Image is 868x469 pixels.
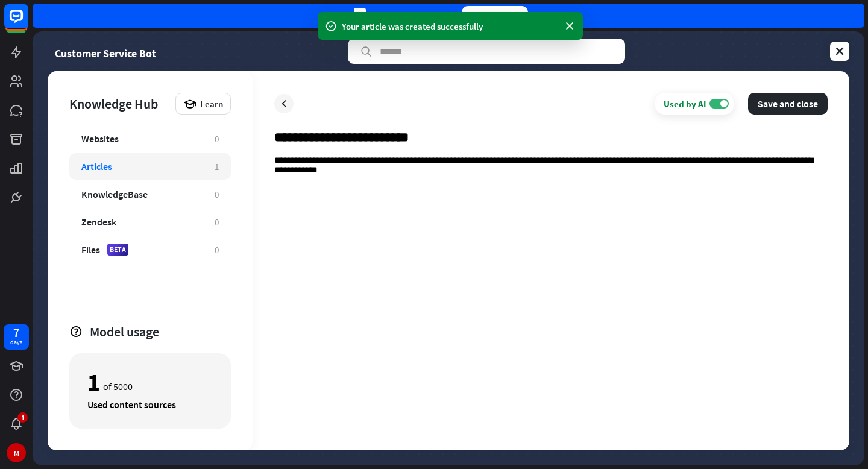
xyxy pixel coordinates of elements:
[7,443,26,462] div: M
[4,324,29,350] a: 7 days
[342,20,559,33] div: Your article was created successfully
[10,338,22,347] div: days
[17,412,28,423] div: 1
[13,327,19,338] div: 7
[354,8,452,24] div: days left in your trial.
[462,6,528,25] div: Upgrade now
[354,8,366,24] div: 7
[10,5,46,41] button: Open LiveChat chat widget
